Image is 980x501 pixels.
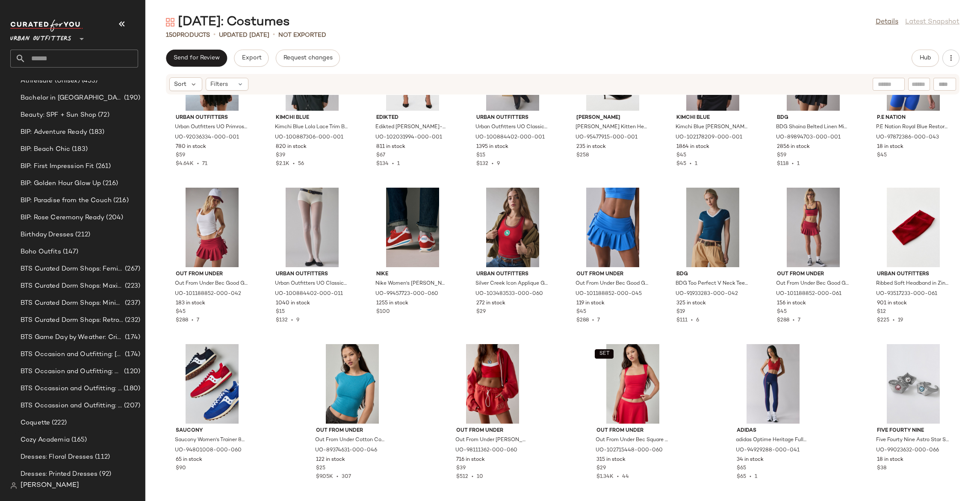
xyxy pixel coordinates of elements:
[298,161,304,167] span: 56
[876,17,898,27] a: Details
[21,196,112,206] span: BIP: Paradise from the Couch
[476,161,488,167] span: $132
[10,20,83,32] img: cfy_white_logo.C9jOOHJF.svg
[777,152,786,159] span: $59
[737,474,746,480] span: $65
[755,474,757,480] span: 1
[80,76,98,86] span: (453)
[123,298,140,308] span: (237)
[112,196,129,206] span: (216)
[21,144,70,154] span: BIP: Beach Chic
[275,290,343,298] span: UO-100884402-000-011
[798,318,800,323] span: 7
[176,300,205,307] span: 183 in stock
[477,474,483,480] span: 10
[376,300,408,307] span: 1255 in stock
[676,318,688,323] span: $111
[309,344,396,424] img: 89374631_046_b
[476,271,549,278] span: Urban Outfitters
[876,447,939,454] span: UO-99023632-000-066
[21,469,97,479] span: Dresses: Printed Dresses
[596,456,626,464] span: 315 in stock
[241,55,261,62] span: Export
[455,447,517,454] span: UO-98111362-000-060
[877,300,907,307] span: 901 in stock
[570,188,656,267] img: 101188852_045_b
[877,271,950,278] span: Urban Outfitters
[21,333,123,342] span: BTS Game Day by Weather: Crisp & Cozy
[21,76,80,86] span: Athleisure (Unisex)
[70,144,88,154] span: (183)
[21,247,61,257] span: Boho Outfits
[777,143,810,151] span: 2856 in stock
[469,188,556,267] img: 103483533_060_b
[176,161,194,167] span: $4.64K
[269,188,355,267] img: 100884402_011_b
[74,230,90,240] span: (212)
[175,447,242,454] span: UO-94801008-000-060
[176,456,202,464] span: 65 in stock
[375,124,448,131] span: Edikted [PERSON_NAME]-Rise Sequin Mini Skirt in Black, Women's at Urban Outfitters
[776,134,841,141] span: UO-89894703-000-001
[730,344,816,424] img: 94929288_041_b
[276,143,307,151] span: 820 in stock
[597,318,600,323] span: 7
[876,290,937,298] span: UO-93517233-000-061
[676,308,685,316] span: $19
[94,162,111,171] span: (261)
[476,300,505,307] span: 272 in stock
[213,30,215,40] span: •
[476,152,485,159] span: $15
[870,188,956,267] img: 93517233_061_b
[97,469,111,479] span: (92)
[122,367,140,377] span: (120)
[576,134,638,141] span: UO-95477915-000-001
[912,50,939,67] button: Hub
[676,152,686,159] span: $45
[169,188,255,267] img: 101188852_042_b
[273,30,275,40] span: •
[788,161,797,167] span: •
[676,143,709,151] span: 1864 in stock
[276,161,289,167] span: $2.1K
[475,290,543,298] span: UO-103483533-000-060
[174,80,186,89] span: Sort
[877,318,889,323] span: $225
[497,161,500,167] span: 9
[576,143,606,151] span: 235 in stock
[686,161,695,167] span: •
[123,315,140,325] span: (232)
[123,350,140,360] span: (174)
[876,124,949,131] span: P.E Nation Royal Blue Restore Seamless Crop Tank Top in Sapphire, Women's at Urban Outfitters
[599,351,609,357] span: SET
[21,367,122,377] span: BTS Occasion and Outfitting: Homecoming Dresses
[21,179,101,189] span: BIP: Golden Hour Glow Up
[275,124,348,131] span: Kimchi Blue Lola Lace Trim Boatneck Long Sleeve Top in Black, Women's at Urban Outfitters
[21,264,123,274] span: BTS Curated Dorm Shops: Feminine
[376,143,405,151] span: 811 in stock
[175,280,248,288] span: Out From Under Bec Good Game Pleated Micro Mini Skort in Raspberry, Women's at Urban Outfitters
[746,474,755,480] span: •
[276,318,288,323] span: $132
[576,290,642,298] span: UO-101188852-000-045
[369,188,456,267] img: 99457723_060_b
[776,124,849,131] span: BDG Shaina Belted Linen Micro Mini Skort in Black, Women's at Urban Outfitters
[176,308,186,316] span: $45
[676,124,748,131] span: Kimchi Blue [PERSON_NAME] Mesh Lace Trim Cardigan in Black, Women's at Urban Outfitters
[877,456,903,464] span: 18 in stock
[476,114,549,122] span: Urban Outfitters
[870,344,956,424] img: 99023632_066_m
[176,152,185,159] span: $59
[375,134,442,141] span: UO-102031994-000-001
[21,452,93,462] span: Dresses: Floral Dresses
[789,318,798,323] span: •
[670,188,756,267] img: 91933283_042_b
[276,300,310,307] span: 1040 in stock
[122,384,140,394] span: (180)
[456,465,466,472] span: $39
[197,318,199,323] span: 7
[316,465,325,472] span: $25
[50,418,67,428] span: (222)
[175,124,248,131] span: Urban Outfitters UO Primrose Lace Babydoll Romper in Black, Women's at Urban Outfitters
[316,456,345,464] span: 122 in stock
